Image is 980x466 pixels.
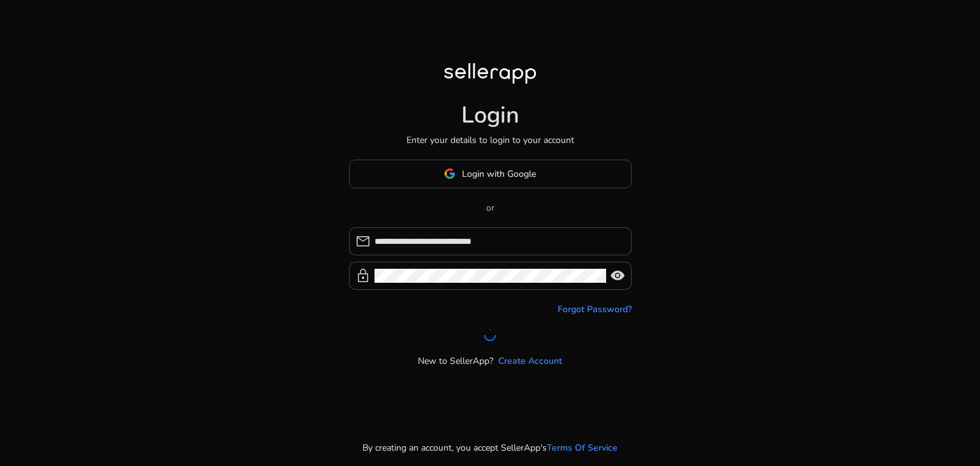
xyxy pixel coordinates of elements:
[349,160,632,188] button: Login with Google
[498,354,562,368] a: Create Account
[547,441,618,455] a: Terms Of Service
[406,133,574,147] p: Enter your details to login to your account
[462,167,536,181] span: Login with Google
[349,201,632,214] p: or
[444,168,456,179] img: google-logo.svg
[558,303,632,316] a: Forgot Password?
[461,101,519,129] h1: Login
[355,234,371,249] span: mail
[610,268,625,283] span: visibility
[355,268,371,283] span: lock
[418,354,493,368] p: New to SellerApp?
